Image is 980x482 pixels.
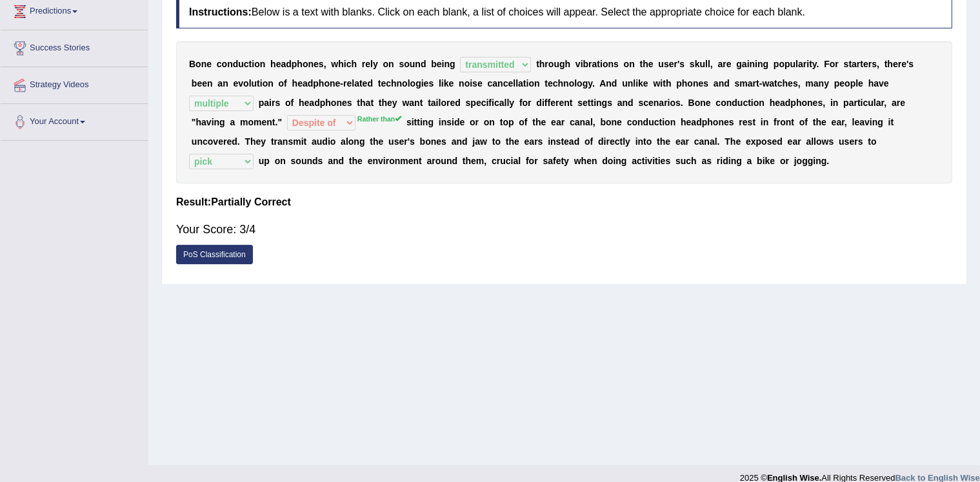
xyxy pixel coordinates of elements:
[363,78,368,89] b: e
[325,98,331,108] b: h
[790,59,796,69] b: u
[308,59,314,69] b: n
[565,59,571,69] b: h
[640,59,643,69] b: t
[488,98,492,108] b: f
[534,78,540,89] b: n
[234,78,239,89] b: e
[319,59,324,69] b: s
[331,98,337,108] b: o
[747,59,750,69] b: i
[581,59,583,69] b: i
[357,98,360,108] b: t
[313,78,319,89] b: p
[281,59,286,69] b: a
[439,78,441,89] b: l
[189,59,195,69] b: B
[421,78,424,89] b: i
[574,78,577,89] b: l
[297,59,303,69] b: h
[254,59,260,69] b: o
[874,78,879,89] b: a
[202,78,207,89] b: e
[812,59,817,69] b: y
[819,78,825,89] b: n
[359,78,363,89] b: t
[558,78,564,89] b: h
[269,98,272,108] b: i
[409,98,414,108] b: a
[428,98,431,108] b: t
[508,78,514,89] b: e
[723,59,726,69] b: r
[446,98,450,108] b: r
[814,78,819,89] b: a
[402,78,408,89] b: o
[481,98,486,108] b: c
[308,78,314,89] b: d
[648,59,654,69] b: e
[679,59,685,69] b: s
[688,78,694,89] b: o
[872,59,877,69] b: s
[726,59,732,69] b: e
[769,78,774,89] b: a
[693,78,699,89] b: n
[809,59,812,69] b: t
[849,59,852,69] b: t
[352,59,357,69] b: h
[635,78,638,89] b: i
[439,98,441,108] b: l
[249,78,252,89] b: l
[757,59,763,69] b: n
[839,78,845,89] b: e
[539,59,545,69] b: h
[901,59,906,69] b: e
[660,78,663,89] b: i
[592,59,597,69] b: a
[428,78,434,89] b: s
[548,78,553,89] b: e
[674,59,677,69] b: r
[421,59,426,69] b: d
[268,78,274,89] b: n
[314,98,320,108] b: d
[387,98,392,108] b: e
[608,59,614,69] b: n
[309,98,314,108] b: a
[347,78,352,89] b: e
[699,78,704,89] b: e
[793,78,798,89] b: s
[450,98,455,108] b: e
[470,78,472,89] b: i
[415,59,421,69] b: n
[381,78,386,89] b: e
[233,59,239,69] b: d
[279,78,285,89] b: o
[386,78,391,89] b: c
[852,59,857,69] b: a
[599,78,606,89] b: A
[227,59,233,69] b: n
[424,78,429,89] b: e
[763,59,769,69] b: g
[238,78,243,89] b: v
[545,59,548,69] b: r
[243,78,249,89] b: o
[643,59,648,69] b: h
[347,98,352,108] b: s
[201,59,207,69] b: n
[257,78,260,89] b: t
[189,6,252,17] b: Instructions:
[536,59,539,69] b: t
[217,78,223,89] b: a
[803,59,806,69] b: r
[654,78,661,89] b: w
[207,78,213,89] b: n
[336,98,342,108] b: n
[850,78,856,89] b: p
[898,59,901,69] b: r
[513,78,515,89] b: l
[868,78,874,89] b: h
[292,59,297,69] b: p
